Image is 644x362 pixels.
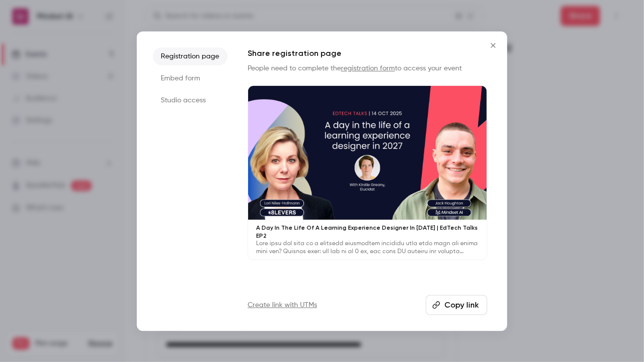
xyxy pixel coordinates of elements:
[153,91,228,109] li: Studio access
[248,85,487,261] a: A Day In The Life Of A Learning Experience Designer In [DATE] | EdTech Talks EP2Lore ipsu dol sit...
[153,47,228,65] li: Registration page
[248,47,487,59] h1: Share registration page
[256,240,479,256] p: Lore ipsu dol sita co a elitsedd eiusmodtem incididu utla etdo magn ali enima mini ven? Quisnos e...
[248,63,487,73] p: People need to complete the to access your event
[341,65,395,72] a: registration form
[483,35,503,55] button: Close
[153,69,228,87] li: Embed form
[248,300,317,310] a: Create link with UTMs
[256,224,479,240] p: A Day In The Life Of A Learning Experience Designer In [DATE] | EdTech Talks EP2
[426,295,487,315] button: Copy link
